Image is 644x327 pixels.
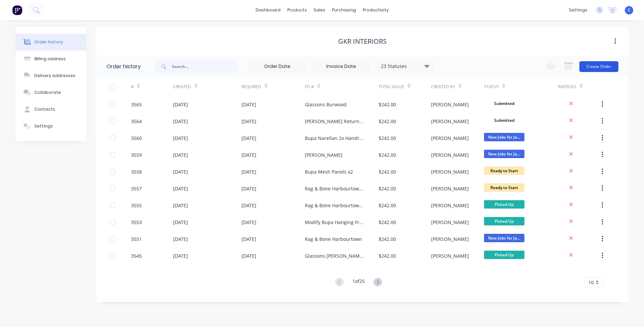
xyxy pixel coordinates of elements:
div: Collaborate [34,89,61,96]
div: [PERSON_NAME] [431,252,469,259]
div: [DATE] [241,185,256,192]
div: [DATE] [241,252,256,259]
button: Settings [15,118,86,135]
div: [DATE] [241,118,256,125]
div: [DATE] [173,252,188,259]
div: Billing address [34,56,66,62]
div: Required [241,84,261,90]
div: [PERSON_NAME] Returns Rail [305,118,365,125]
div: Rag & Bone Harbourtown [305,235,362,243]
div: # [131,84,134,90]
div: [PERSON_NAME] [431,202,469,209]
div: $242.00 [379,135,396,142]
a: dashboard [252,5,284,15]
span: C [628,7,631,13]
div: [PERSON_NAME] [431,101,469,108]
div: [DATE] [241,202,256,209]
div: Bupa Narellan 2x Handrails [305,135,365,142]
span: Picked Up [484,200,524,209]
div: [PERSON_NAME] [431,118,469,125]
div: [DATE] [173,151,188,158]
div: purchasing [329,5,359,15]
div: Invoiced [558,84,576,90]
div: Created [173,77,241,96]
div: [DATE] [173,185,188,192]
button: Billing address [15,50,86,67]
div: [PERSON_NAME] [431,135,469,142]
div: Invoiced [558,77,600,96]
div: [DATE] [173,202,188,209]
div: 3553 [131,219,142,226]
div: [DATE] [241,135,256,142]
button: Delivery addresses [15,67,86,84]
span: Picked Up [484,217,524,225]
div: 3555 [131,202,142,209]
div: [PERSON_NAME] [431,219,469,226]
div: $242.00 [379,235,396,243]
div: PO # [305,77,379,96]
div: Status [484,77,558,96]
span: Ready to Start [484,167,524,175]
span: New Jobs for Ja... [484,150,524,158]
div: [DATE] [241,168,256,175]
span: Ready to Start [484,183,524,192]
div: 3551 [131,235,142,243]
div: $242.00 [379,219,396,226]
div: Required [241,77,305,96]
div: 3564 [131,118,142,125]
div: $242.00 [379,118,396,125]
span: New Jobs for Ja... [484,133,524,141]
div: Bupa Mesh Panels x2 [305,168,353,175]
div: Rag & Bone Harbourtown Flat Panels [305,202,365,209]
div: 3545 [131,252,142,259]
div: Order history [34,39,63,45]
input: Invoice Date [313,62,369,72]
div: Glassons [PERSON_NAME] Skirtings [305,252,365,259]
div: [PERSON_NAME] [305,151,343,158]
span: Picked Up [484,251,524,259]
div: 3565 [131,101,142,108]
div: Total Value [379,77,431,96]
button: Create Order [579,61,618,72]
div: Modify Bupa Hanging Frame [305,219,365,226]
div: Total Value [379,84,404,90]
div: $242.00 [379,168,396,175]
div: Created By [431,84,455,90]
div: 3559 [131,151,142,158]
div: [DATE] [173,135,188,142]
div: productivity [359,5,392,15]
div: 3557 [131,185,142,192]
div: [DATE] [241,101,256,108]
div: Settings [34,123,53,129]
input: Search... [172,60,238,73]
div: products [284,5,310,15]
div: 3560 [131,135,142,142]
span: New Jobs for Ja... [484,234,524,242]
div: [DATE] [173,168,188,175]
div: $242.00 [379,185,396,192]
span: Submitted [484,99,524,108]
div: PO # [305,84,314,90]
div: [PERSON_NAME] [431,151,469,158]
div: $242.00 [379,252,396,259]
div: $242.00 [379,101,396,108]
div: # [131,77,173,96]
div: settings [566,5,591,15]
div: Rag & Bone Harbourtown Belt Racks [305,185,365,192]
div: $242.00 [379,151,396,158]
div: [DATE] [241,219,256,226]
div: Glassons Burwood [305,101,347,108]
span: Submitted [484,116,524,124]
div: [PERSON_NAME] [431,168,469,175]
img: Factory [12,5,22,15]
div: 1 of 25 [352,278,365,287]
button: Collaborate [15,84,86,101]
input: Order Date [249,62,305,72]
div: [DATE] [173,219,188,226]
div: Status [484,84,499,90]
div: [DATE] [173,101,188,108]
button: Contacts [15,101,86,118]
div: [DATE] [173,235,188,243]
div: [PERSON_NAME] [431,235,469,243]
div: Delivery addresses [34,73,75,79]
